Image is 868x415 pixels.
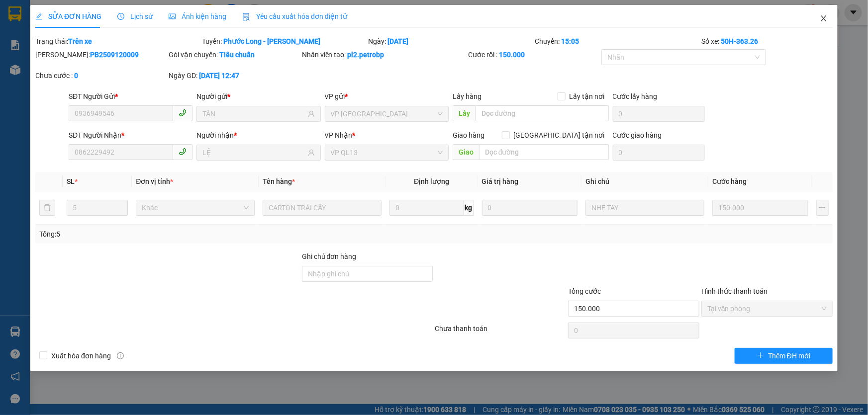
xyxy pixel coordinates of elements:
span: Lịch sử [117,12,153,20]
span: phone [179,109,187,117]
span: Tại văn phòng [707,301,827,316]
span: clock-circle [117,13,124,20]
span: phone [179,148,187,156]
button: plus [816,200,829,216]
input: Cước giao hàng [613,145,705,161]
div: VP gửi [325,91,449,102]
input: Dọc đường [479,144,609,160]
span: Ảnh kiện hàng [169,12,226,20]
span: Khác [142,200,249,215]
b: Phước Long - [PERSON_NAME] [223,37,320,45]
div: Tuyến: [201,36,368,47]
span: user [308,110,315,117]
input: Tên người gửi [202,108,305,119]
span: Yêu cầu xuất hóa đơn điện tử [242,12,347,20]
span: VP Nhận [325,131,353,139]
label: Hình thức thanh toán [701,287,768,295]
div: Gói vận chuyển: [169,49,300,60]
span: VP Phước Bình [331,106,443,121]
span: Lấy hàng [453,92,482,100]
span: kg [464,200,474,216]
b: Tiêu chuẩn [219,51,255,59]
span: VP QL13 [331,145,443,160]
div: Nhân viên tạo: [302,49,467,60]
span: Đơn vị tính [136,177,173,185]
span: Cước hàng [712,177,747,185]
button: delete [39,200,55,216]
div: Người nhận [196,130,320,141]
div: Số xe: [700,36,834,47]
img: icon [242,13,250,21]
div: Tổng: 5 [39,229,335,240]
b: Trên xe [68,37,92,45]
span: Thêm ĐH mới [768,350,810,361]
b: 150.000 [499,51,525,59]
div: Chuyến: [534,36,700,47]
span: user [308,149,315,156]
input: Ghi Chú [585,200,704,216]
span: picture [169,13,176,20]
span: Tên hàng [263,177,295,185]
input: Ghi chú đơn hàng [302,266,433,282]
button: Close [810,5,838,33]
b: pl2.petrobp [348,51,385,59]
label: Ghi chú đơn hàng [302,252,357,260]
span: Giao hàng [453,131,484,139]
span: [GEOGRAPHIC_DATA] tận nơi [510,130,609,141]
span: plus [757,352,764,360]
label: Cước lấy hàng [613,92,658,100]
span: Giá trị hàng [482,177,519,185]
b: 15:05 [561,37,579,45]
button: plusThêm ĐH mới [735,348,833,364]
b: 50H-363.26 [721,37,758,45]
input: Cước lấy hàng [613,106,705,122]
div: Chưa thanh toán [434,323,568,340]
b: PB2509120009 [90,51,139,59]
span: Lấy tận nơi [566,91,609,102]
span: info-circle [117,352,124,359]
input: Dọc đường [476,105,609,121]
div: Chưa cước : [35,70,167,81]
span: Tổng cước [568,287,601,295]
input: VD: Bàn, Ghế [263,200,382,216]
div: Ngày: [368,36,534,47]
span: Giao [453,144,479,160]
b: [DATE] 12:47 [199,72,239,80]
input: 0 [482,200,578,216]
input: 0 [712,200,808,216]
span: SỬA ĐƠN HÀNG [35,12,101,20]
div: Ngày GD: [169,70,300,81]
div: Trạng thái: [34,36,201,47]
span: Lấy [453,105,476,121]
label: Cước giao hàng [613,131,662,139]
span: SL [67,177,75,185]
span: edit [35,13,42,20]
input: Tên người nhận [202,147,305,158]
div: Cước rồi : [468,49,599,60]
div: [PERSON_NAME]: [35,49,167,60]
b: 0 [74,72,78,80]
span: close [820,14,828,22]
span: Xuất hóa đơn hàng [47,350,115,361]
div: Người gửi [196,91,320,102]
b: [DATE] [388,37,409,45]
th: Ghi chú [581,172,708,191]
div: SĐT Người Nhận [69,130,193,141]
div: SĐT Người Gửi [69,91,193,102]
span: Định lượng [414,177,449,185]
